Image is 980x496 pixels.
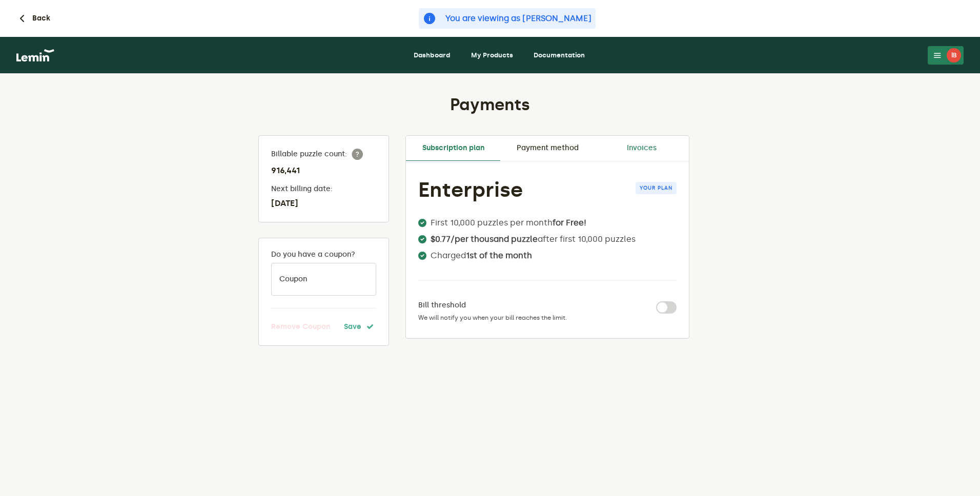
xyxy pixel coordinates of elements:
a: Subscription plan [406,136,500,161]
a: Payment method [500,136,595,160]
b: for Free! [553,218,586,228]
a: My Products [463,47,521,64]
li: after first 10,000 puzzles [418,235,636,243]
b: 1st of the month [466,251,532,260]
a: Invoices [595,136,689,160]
button: Back [16,12,50,25]
label: Bill threshold [418,301,466,309]
label: Coupon [279,275,307,283]
h3: [DATE] [271,197,376,210]
li: First 10,000 puzzles per month [418,219,636,227]
input: Coupon [271,263,376,296]
h1: Payments [258,94,722,115]
button: Save [344,321,376,333]
label: Billable puzzle count: [271,148,376,160]
label: Do you have a coupon? [271,251,376,259]
a: Documentation [525,47,593,64]
h1: Enterprise [418,182,523,198]
li: Charged [418,252,636,260]
div: İB [947,48,961,63]
span: Your plan [636,182,677,194]
a: Dashboard [405,47,459,64]
h3: 916,441 [271,164,376,177]
button: İB [928,46,964,65]
b: $0.77/per thousand puzzle [431,234,538,244]
span: We will notify you when your bill reaches the limit. [418,314,567,322]
img: logo [16,49,54,61]
button: Remove Coupon [271,321,330,333]
label: Next billing date: [271,185,376,193]
span: You are viewing as [PERSON_NAME] [445,12,591,25]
